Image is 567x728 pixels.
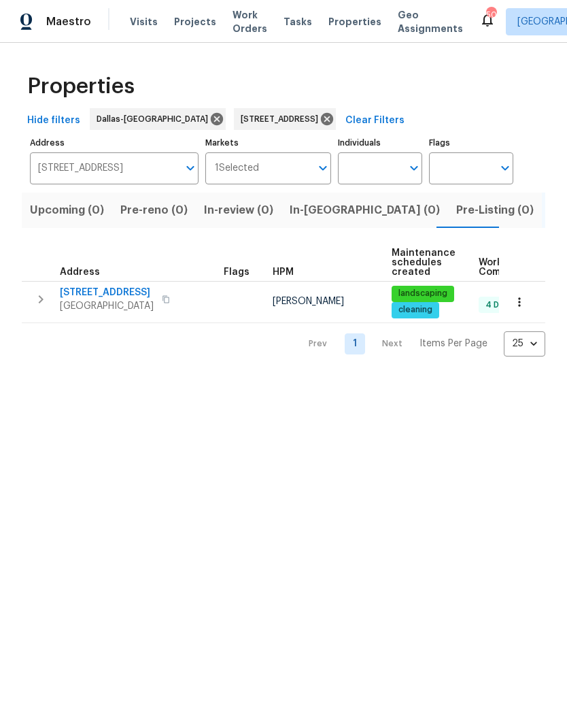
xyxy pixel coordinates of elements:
div: Dallas-[GEOGRAPHIC_DATA] [90,108,226,130]
p: Items Per Page [419,337,487,350]
span: Hide filters [27,112,80,129]
span: cleaning [393,304,438,316]
span: Work Orders [233,8,267,35]
label: Markets [205,139,332,147]
div: 25 [504,326,545,361]
button: Clear Filters [340,108,410,133]
span: Properties [328,15,381,29]
label: Flags [429,139,513,147]
button: Open [313,159,332,178]
span: 4 Done [480,299,520,311]
span: In-[GEOGRAPHIC_DATA] (0) [290,201,440,220]
label: Address [30,139,199,147]
span: Flags [224,267,250,277]
button: Open [496,159,515,178]
span: [STREET_ADDRESS] [60,286,154,299]
span: Pre-Listing (0) [456,201,534,220]
span: Dallas-[GEOGRAPHIC_DATA] [97,112,213,126]
span: 1 Selected [215,163,259,174]
span: Pre-reno (0) [120,201,188,220]
button: Open [405,159,424,178]
span: Maintenance schedules created [392,248,456,277]
span: Tasks [283,17,312,27]
label: Individuals [338,139,422,147]
span: Geo Assignments [398,8,463,35]
button: Open [181,159,200,178]
span: Clear Filters [345,112,405,129]
span: Properties [27,80,135,93]
a: Goto page 1 [345,333,365,354]
span: Address [60,267,100,277]
span: Work Order Completion [479,258,564,277]
span: [STREET_ADDRESS] [241,112,324,126]
span: landscaping [393,288,453,299]
nav: Pagination Navigation [296,331,545,357]
span: Upcoming (0) [30,201,104,220]
span: Visits [130,15,158,29]
span: Projects [174,15,216,29]
span: [GEOGRAPHIC_DATA] [60,299,154,313]
span: HPM [273,267,294,277]
div: 50 [486,8,496,22]
span: Maestro [46,15,91,29]
span: In-review (0) [204,201,273,220]
button: Hide filters [22,108,86,133]
span: [PERSON_NAME] [273,297,344,306]
div: [STREET_ADDRESS] [234,108,336,130]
